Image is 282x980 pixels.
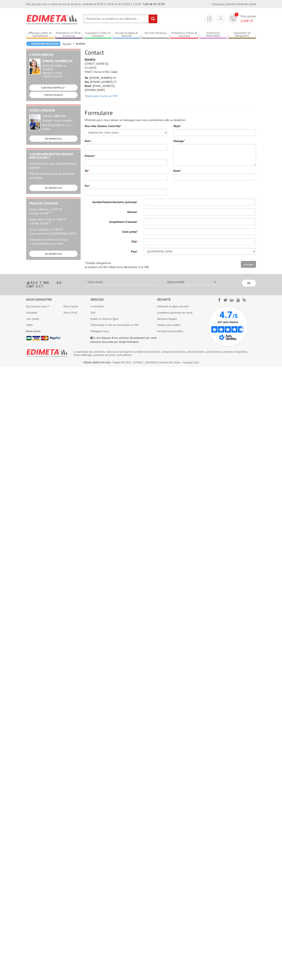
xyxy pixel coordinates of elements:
[43,59,73,63] strong: [PHONE_NUMBER] 03
[85,109,256,116] h2: Formulaire
[241,14,256,23] span: Mon panier
[85,76,90,80] strong: Tel :
[26,305,50,308] a: Qui sommes nous ?
[29,136,78,142] a: EN SAVOIR PLUS
[149,15,157,23] input: rechercher
[113,31,140,38] a: Accueil Guidage et Sécurité
[29,162,78,170] p: Contactez-nous pour toutes demandes spéciales
[91,305,104,308] a: La livraison
[82,218,141,224] label: Complément d'adresse
[91,336,157,344] p: Ce site dispose d’une solution de paiement par carte bancaire sécurisée par Stripe Paiement.
[29,109,78,112] h2: Votre livraison
[219,16,223,21] img: devis rapide
[63,311,77,314] a: Aide & FAQ
[85,139,91,143] label: Nom
[29,114,41,130] img: widget-livraison.jpg
[173,169,181,173] label: Email
[29,212,51,215] span: > forfait 16.95€
[228,31,256,38] a: Classement et Rangement
[82,209,141,214] label: Adresse
[234,13,238,17] span: 0
[85,184,90,188] label: Fax
[208,306,248,346] img: Avis Vérifiés - 4.7 sur 5 - 247 avis clients
[85,94,118,98] a: Télécharger le plan en PDF
[173,139,185,143] label: Message
[29,84,78,91] a: ON VOUS RAPPELLE ?
[26,2,165,6] div: Nos équipes sont à votre service du lundi au vendredi de 8h30 à 12h30 et de 13h30 à 17h30
[29,251,78,257] a: EN SAVOIR PLUS
[241,19,247,23] span: 0,00
[199,31,227,38] a: Présentoirs Multimédia
[29,172,78,180] p: Précisez vos besoins et les quantités envisagées
[85,124,121,128] label: Vous êtes (Secteur d'activité)
[157,297,208,302] div: Sécurité
[26,42,60,46] a: Poursuivre mes achats
[26,323,33,326] a: Vidéo
[29,207,78,215] p: Panier inférieur à 350€ HT
[142,31,169,38] a: Services Généraux
[29,227,78,236] p: Panier supérieur à 750€ HT
[26,311,37,314] a: Actualités
[157,323,181,326] a: Gestion des cookies
[48,221,51,224] sup: HT
[242,280,256,287] input: OK
[84,31,112,38] a: Exposition Grilles et Panneaux
[241,261,256,268] input: envoyer
[212,2,256,6] div: |
[85,169,89,173] label: Tel
[170,31,198,38] a: Présentoirs Presse et Journaux
[85,80,91,84] strong: Fax :
[91,330,109,333] a: Rejoignez-nous
[227,14,256,23] a: devis rapide 0 Mon panier 0,00€ HT
[157,305,188,308] a: Paiement en ligne sécurisé
[43,114,78,118] div: Standard :
[91,311,96,314] a: SAV
[91,317,118,320] a: Etablir un devis en ligne
[48,211,51,214] sup: HT
[55,31,83,38] a: Présentoirs et Porte-brochures
[91,297,157,302] div: Services
[29,217,78,225] p: Panier entre 350€ et 750€ HT
[29,92,78,98] a: CONTACTEZ-NOUS
[29,238,78,246] p: Transport Dom-Tom et Etranger
[91,323,139,326] a: Télécharger le bon de commande en PDF
[207,16,211,21] img: devis rapide
[157,330,183,333] a: Données personnelles
[63,42,76,45] a: Accueil
[29,232,76,235] span: > port gratuit en [GEOGRAPHIC_DATA]
[26,12,78,27] img: Edimeta
[43,64,78,71] div: [PERSON_NAME] au Vendredi
[85,58,95,62] strong: EDIMETA
[26,330,41,333] a: Nous écrire
[63,305,78,308] a: Plan d'accès
[212,2,233,6] a: Catalogue gratuit
[84,15,157,23] input: Rechercher un produit ou une référence...
[82,238,141,244] label: Ville
[30,361,252,364] p: – Capital 400 000 € - [STREET_ADDRESS] Choisy-le-Roi Cedex - Copyright 2018
[29,202,78,205] h2: Frais de Livraison
[74,350,253,357] p: Le spécialiste des présentoirs. Découvrez notre gamme complète de présentoirs : présentoir à broc...
[55,114,66,118] strong: 48h/72h
[85,261,256,269] p: Champs obligatoires Le présent site fait l'objet d'une déclaration à la CNIL
[230,16,236,21] img: devis rapide
[85,76,123,92] p: [PHONE_NUMBER] 03 [PHONE_NUMBER] 37 [EMAIL_ADDRESS][DOMAIN_NAME]
[82,248,141,253] label: Pays
[82,228,141,234] label: Code postal
[29,59,41,74] img: widget-service.jpg
[85,49,256,56] h2: Contact
[29,185,78,191] a: EN SAVOIR PLUS
[157,311,193,314] a: Conditions générales de vente
[43,119,78,122] div: Express : nous consulter
[234,2,256,6] a: Commande rapide
[29,242,63,245] span: > nous consulter pour devis
[26,297,91,302] div: Nous connaître
[82,199,141,204] label: Société/Collectivité/Autre (précisez)
[143,2,165,6] strong: 01 46 81 33 03
[85,84,93,88] strong: Email :
[85,118,256,122] p: N'hésitez pas à nous laisser un message, nous vous contacterons dès sa réception.
[83,361,110,364] strong: VISUAL-DISPLAYS SAS
[29,222,51,225] span: > forfait 20.95€
[29,152,78,160] h2: A la recherche d'un produit particulier ?
[26,31,54,38] a: Affichage Cadres et Signalétique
